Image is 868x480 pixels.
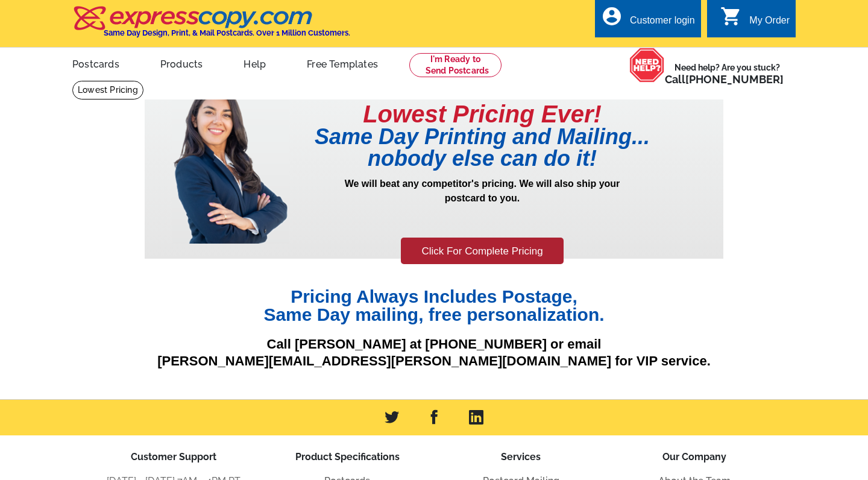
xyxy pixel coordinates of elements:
h1: Lowest Pricing Ever! [289,102,675,126]
p: Call [PERSON_NAME] at [PHONE_NUMBER] or email [PERSON_NAME][EMAIL_ADDRESS][PERSON_NAME][DOMAIN_NA... [145,336,723,370]
a: shopping_cart My Order [720,13,790,28]
div: Customer login [630,15,695,32]
span: Services [501,451,541,463]
a: [PHONE_NUMBER] [685,73,784,86]
a: Click For Complete Pricing [401,238,563,265]
a: account_circle Customer login [601,13,695,28]
p: We will beat any competitor's pricing. We will also ship your postcard to you. [289,177,675,236]
h1: Pricing Always Includes Postage, Same Day mailing, free personalization. [145,288,723,324]
a: Free Templates [288,49,397,77]
a: Help [224,49,285,77]
img: help [629,48,665,83]
a: Same Day Design, Print, & Mail Postcards. Over 1 Million Customers. [72,14,350,37]
i: shopping_cart [720,5,742,27]
h1: Same Day Printing and Mailing... nobody else can do it! [289,126,675,169]
span: Product Specifications [295,451,400,463]
img: prepricing-girl.png [172,80,289,244]
a: Postcards [53,49,139,77]
span: Need help? Are you stuck? [665,62,790,86]
h4: Same Day Design, Print, & Mail Postcards. Over 1 Million Customers. [104,28,350,37]
span: Customer Support [131,451,216,463]
div: My Order [749,15,790,32]
i: account_circle [601,5,623,27]
a: Products [141,49,222,77]
span: Call [665,73,784,86]
span: Our Company [662,451,726,463]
